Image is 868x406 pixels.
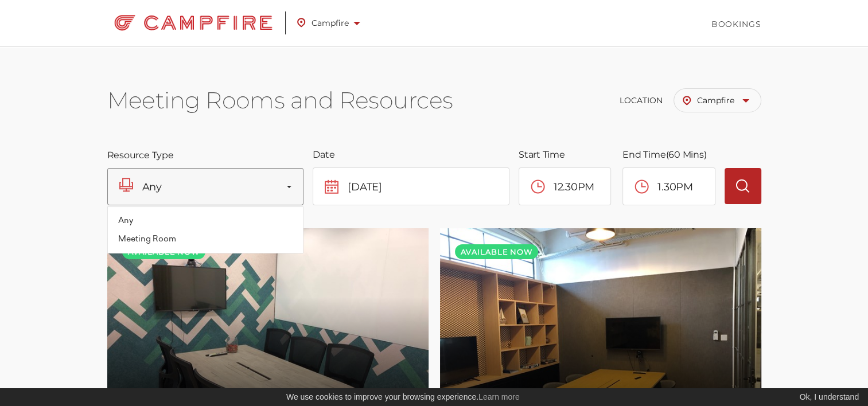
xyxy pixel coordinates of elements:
a: Bookings [711,18,761,30]
a: Any [111,212,300,230]
h1: Meeting Rooms and Resources [107,86,453,114]
label: Resource Type [107,150,174,161]
span: Campfire [697,95,749,106]
div: Ok, I understand [796,391,859,403]
span: Location [620,95,663,106]
label: End Time [622,149,706,161]
a: Meeting Room [111,230,300,248]
span: Meeting Room [118,235,176,243]
span: Any [142,178,162,196]
span: We use cookies to improve your browsing experience. [286,392,520,401]
button: Any [107,168,304,205]
a: Campfire [674,88,761,112]
label: Start Time [519,149,565,161]
span: (60 Mins) [665,149,706,160]
span: Any [118,217,133,225]
img: Campfire [107,11,280,34]
a: Campfire [297,10,372,36]
a: Learn more [478,392,520,401]
a: Campfire [107,9,298,37]
span: Available now [455,244,538,259]
label: Date [313,149,334,161]
span: Campfire [297,15,360,30]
